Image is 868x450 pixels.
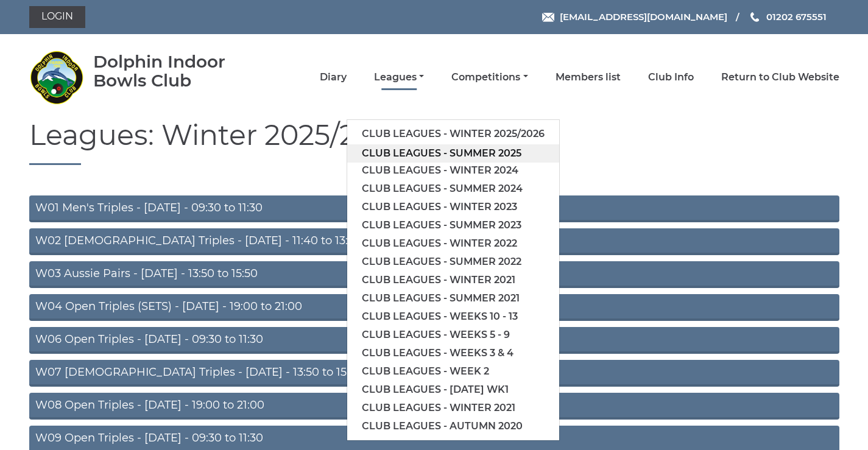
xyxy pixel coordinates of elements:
a: Club leagues - Weeks 10 - 13 [347,308,559,326]
a: Club leagues - Summer 2024 [347,180,559,198]
img: Dolphin Indoor Bowls Club [29,50,84,105]
span: 01202 675551 [766,11,827,23]
a: Club leagues - Winter 2021 [347,271,559,289]
a: Club leagues - Summer 2021 [347,289,559,308]
a: Club leagues - Weeks 3 & 4 [347,344,559,362]
a: Club leagues - [DATE] wk1 [347,381,559,399]
a: W07 [DEMOGRAPHIC_DATA] Triples - [DATE] - 13:50 to 15:50 [29,360,839,387]
a: W04 Open Triples (SETS) - [DATE] - 19:00 to 21:00 [29,294,839,321]
a: W02 [DEMOGRAPHIC_DATA] Triples - [DATE] - 11:40 to 13:40 [29,228,839,255]
a: Leagues [374,71,424,84]
a: Login [29,6,85,28]
img: Phone us [750,12,759,22]
span: [EMAIL_ADDRESS][DOMAIN_NAME] [560,11,727,23]
ul: Leagues [347,119,560,441]
a: W01 Men's Triples - [DATE] - 09:30 to 11:30 [29,195,839,222]
a: Phone us 01202 675551 [749,10,827,24]
a: Club leagues - Summer 2022 [347,253,559,271]
a: Return to Club Website [721,71,839,84]
h1: Leagues: Winter 2025/2026 [29,120,839,165]
a: Diary [320,71,347,84]
a: Club leagues - Winter 2023 [347,198,559,216]
a: Club leagues - Summer 2023 [347,216,559,234]
img: Email [542,13,554,22]
a: Club leagues - Weeks 5 - 9 [347,326,559,344]
a: Competitions [451,71,528,84]
div: Dolphin Indoor Bowls Club [93,52,261,90]
a: W08 Open Triples - [DATE] - 19:00 to 21:00 [29,393,839,420]
a: Club leagues - Week 2 [347,362,559,381]
a: Club leagues - Winter 2025/2026 [347,125,559,143]
a: Members list [556,71,621,84]
a: Club leagues - Winter 2024 [347,161,559,180]
a: Email [EMAIL_ADDRESS][DOMAIN_NAME] [542,10,727,24]
a: Club Info [648,71,694,84]
a: W03 Aussie Pairs - [DATE] - 13:50 to 15:50 [29,261,839,288]
a: Club leagues - Winter 2022 [347,234,559,253]
a: Club leagues - Winter 2021 [347,399,559,417]
a: W06 Open Triples - [DATE] - 09:30 to 11:30 [29,327,839,354]
a: Club leagues - Autumn 2020 [347,417,559,435]
a: Club leagues - Summer 2025 [347,144,559,163]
